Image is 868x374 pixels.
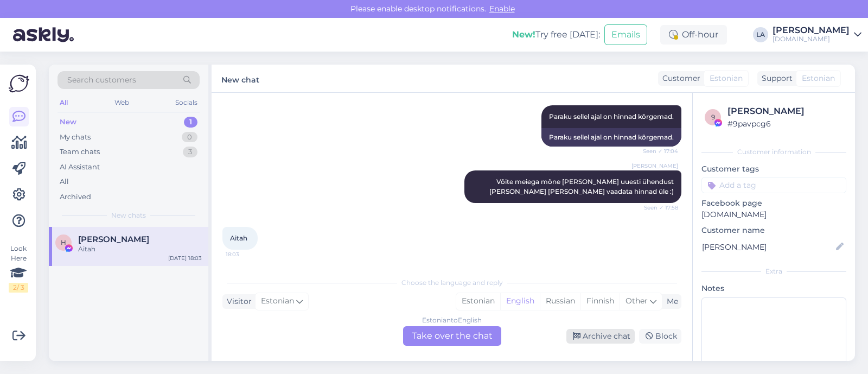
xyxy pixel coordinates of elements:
[226,250,266,258] span: 18:03
[710,73,743,84] span: Estonian
[727,105,843,118] div: [PERSON_NAME]
[639,329,681,344] div: Block
[9,283,28,293] div: 2 / 3
[486,4,518,14] span: Enable
[580,293,620,309] div: Finnish
[222,278,681,288] div: Choose the language and reply
[500,293,540,309] div: English
[773,26,861,43] a: [PERSON_NAME][DOMAIN_NAME]
[540,293,580,309] div: Russian
[701,177,846,193] input: Add a tag
[660,25,727,45] div: Off-hour
[512,28,600,41] div: Try free [DATE]:
[701,209,846,220] p: [DOMAIN_NAME]
[60,147,100,157] div: Team chats
[60,162,100,173] div: AI Assistant
[662,296,678,307] div: Me
[753,27,768,42] div: LA
[549,112,674,121] span: Paraku sellel ajal on hinnad kõrgemad.
[78,234,149,244] span: Helga Palmsalu
[604,24,647,45] button: Emails
[60,192,91,202] div: Archived
[727,118,843,130] div: # 9pavpcg6
[221,71,259,86] label: New chat
[802,73,835,84] span: Estonian
[183,147,197,157] div: 3
[60,117,76,128] div: New
[637,147,678,155] span: Seen ✓ 17:04
[168,254,202,262] div: [DATE] 18:03
[631,162,678,170] span: [PERSON_NAME]
[403,326,501,346] div: Take over the chat
[67,74,136,86] span: Search customers
[230,234,247,242] span: Aitah
[711,113,715,121] span: 9
[61,238,66,246] span: H
[456,293,500,309] div: Estonian
[773,26,850,35] div: [PERSON_NAME]
[701,198,846,209] p: Facebook page
[60,132,91,143] div: My chats
[9,73,29,94] img: Askly Logo
[701,147,846,157] div: Customer information
[182,132,197,143] div: 0
[222,296,252,307] div: Visitor
[78,244,202,254] div: Aitah
[541,128,681,147] div: Paraku sellel ajal on hinnad kõrgemad.
[566,329,635,344] div: Archive chat
[58,96,70,110] div: All
[658,73,700,84] div: Customer
[702,241,834,253] input: Add name
[9,244,28,293] div: Look Here
[701,163,846,175] p: Customer tags
[757,73,793,84] div: Support
[701,225,846,236] p: Customer name
[701,283,846,294] p: Notes
[489,178,675,195] span: Võite meiega mõne [PERSON_NAME] uuesti ühendust [PERSON_NAME] [PERSON_NAME] vaadata hinnad üle :)
[773,35,850,43] div: [DOMAIN_NAME]
[701,267,846,276] div: Extra
[60,176,69,187] div: All
[173,96,200,110] div: Socials
[112,96,131,110] div: Web
[626,296,648,306] span: Other
[422,315,482,325] div: Estonian to English
[261,295,294,307] span: Estonian
[184,117,197,128] div: 1
[512,29,535,40] b: New!
[637,204,678,212] span: Seen ✓ 17:58
[111,211,146,220] span: New chats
